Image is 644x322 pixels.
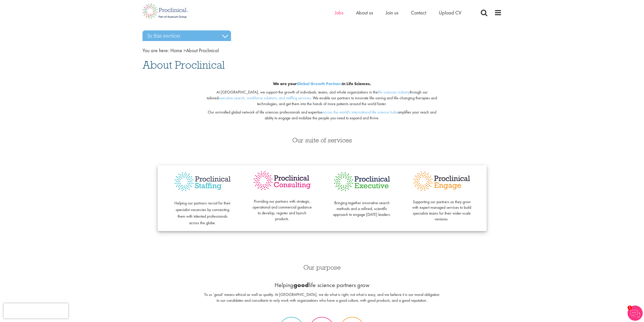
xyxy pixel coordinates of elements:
img: Proclinical Consulting [253,170,312,191]
p: To us ‘good’ means ethical as well as quality. At [GEOGRAPHIC_DATA], we do what is right, not wha... [203,292,441,304]
a: Contact [411,9,426,16]
span: Helping our partners recruit for their specialist vacancies by connecting them with talented prof... [174,200,231,225]
img: Proclinical Engage [412,170,471,192]
a: Global Growth Partners [297,81,342,86]
iframe: reCAPTCHA [4,303,68,318]
img: Proclinical Staffing [173,170,232,193]
b: good [294,281,309,289]
p: Our unrivalled global network of life sciences professionals and expertise amplifies your reach a... [203,109,441,121]
span: About Proclinical [170,47,219,54]
h3: Our purpose [203,264,441,271]
a: executive search, workforce solutions, and staffing services [218,95,311,101]
a: breadcrumb link to Home [170,47,182,54]
span: About Proclinical [142,58,225,72]
img: Chatbot [628,306,643,321]
b: We are your in Life Sciences. [273,81,371,86]
a: About us [356,9,373,16]
a: across the world's international life science hubs [322,109,398,115]
span: > [183,47,186,54]
p: Bringing together innovative search methods and a refined, scientific approach to engage [DATE] l... [332,194,392,217]
p: Supporting our partners as they grow with expert managed services to build specialists teams for ... [412,193,471,222]
img: Proclinical Executive [332,170,392,193]
p: Helping life science partners grow [203,281,441,289]
a: Upload CV [439,9,461,16]
p: Providing our partners with strategic, operational and commercial guidance to develop, register a... [253,193,312,222]
a: Jobs [335,9,343,16]
span: 1 [628,306,632,310]
a: Join us [386,9,398,16]
h3: Our suite of services [142,137,502,143]
h3: In this section [142,30,231,41]
p: At [GEOGRAPHIC_DATA], we support the growth of individuals, teams, and whole organizations in the... [203,89,441,107]
span: You are here: [142,47,169,54]
a: life sciences industry [378,89,410,95]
